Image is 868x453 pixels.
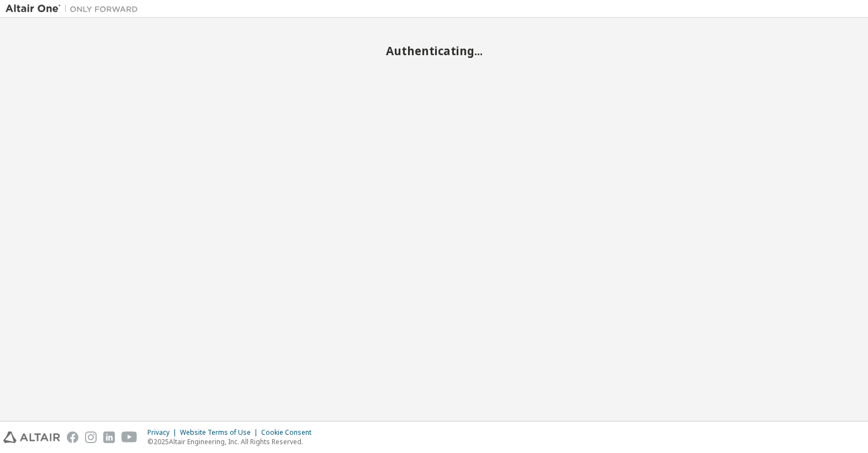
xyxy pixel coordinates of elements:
img: instagram.svg [85,431,97,443]
img: linkedin.svg [103,431,115,443]
img: altair_logo.svg [3,431,60,443]
img: Altair One [6,3,144,14]
h2: Authenticating... [6,44,862,58]
div: Website Terms of Use [180,428,261,437]
img: facebook.svg [67,431,78,443]
img: youtube.svg [121,431,137,443]
div: Privacy [147,428,180,437]
p: © 2025 Altair Engineering, Inc. All Rights Reserved. [147,437,318,446]
div: Cookie Consent [261,428,318,437]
